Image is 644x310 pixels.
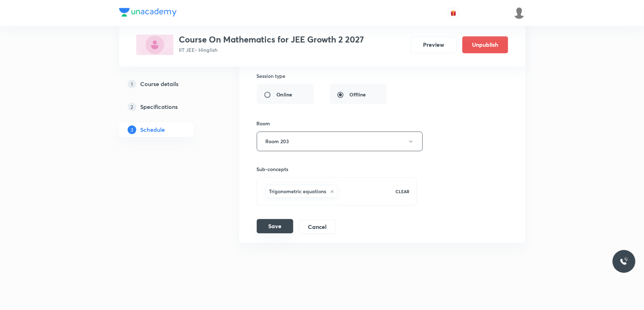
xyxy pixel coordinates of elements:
[257,165,417,173] h6: Sub-concepts
[119,100,216,114] a: 2Specifications
[269,187,326,195] h6: Trigonometric equations
[411,36,457,53] button: Preview
[395,188,409,195] p: CLEAR
[119,8,177,18] a: Company Logo
[257,219,293,233] button: Save
[119,77,216,91] a: 1Course details
[128,80,136,88] p: 1
[128,125,136,134] p: 3
[119,8,177,16] img: Company Logo
[513,7,525,19] img: Shubham K Singh
[450,10,457,16] img: avatar
[299,220,336,234] button: Cancel
[448,7,459,19] button: avatar
[257,72,286,80] h6: Session type
[136,34,173,55] img: EF99167D-0DCC-495F-A891-1B600308906F_plus.png
[141,125,165,134] h5: Schedule
[141,80,179,88] h5: Course details
[128,102,136,111] p: 2
[462,36,508,53] button: Unpublish
[620,257,628,266] img: ttu
[179,46,364,54] p: IIT JEE • Hinglish
[141,102,178,111] h5: Specifications
[257,120,270,127] h6: Room
[179,34,364,45] h3: Course On Mathematics for JEE Growth 2 2027
[257,131,423,151] button: Room 203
